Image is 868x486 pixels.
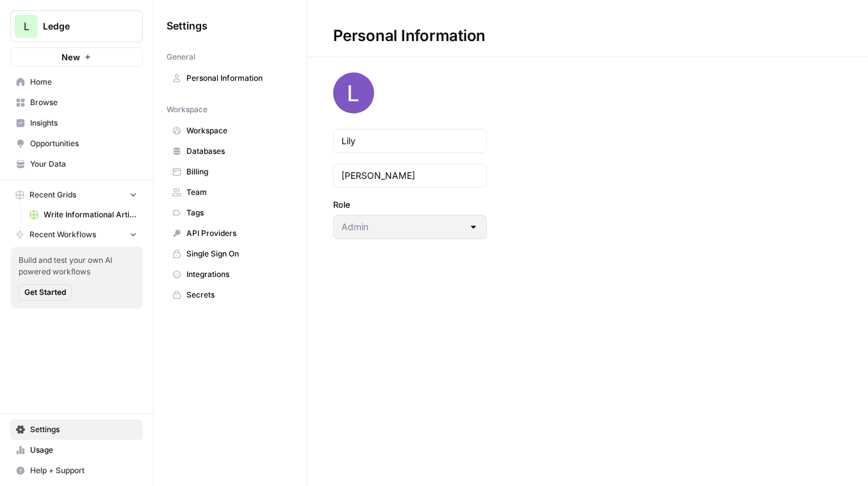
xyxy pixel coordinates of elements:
a: Tags [167,203,294,223]
span: Secrets [186,289,288,301]
button: Recent Workflows [10,225,143,244]
a: Home [10,72,143,92]
div: Personal Information [307,26,511,46]
span: Recent Grids [29,189,76,201]
span: Settings [30,424,137,435]
span: Billing [186,166,288,178]
span: Usage [30,444,137,456]
button: Help + Support [10,460,143,481]
span: New [61,51,80,63]
a: Team [167,182,294,203]
span: Get Started [24,287,66,298]
span: Recent Workflows [29,229,96,240]
a: Secrets [167,285,294,305]
span: Write Informational Article [44,209,137,221]
a: Insights [10,113,143,133]
span: General [167,51,195,63]
label: Role [333,198,487,211]
span: Ledge [43,20,120,33]
span: Single Sign On [186,248,288,260]
span: Tags [186,207,288,219]
span: Integrations [186,269,288,280]
a: Your Data [10,154,143,174]
span: Databases [186,146,288,157]
a: Settings [10,419,143,440]
button: New [10,47,143,67]
a: API Providers [167,223,294,244]
span: Team [186,187,288,198]
a: Databases [167,141,294,162]
span: L [24,19,29,34]
span: Settings [167,18,208,33]
img: avatar [333,72,374,113]
span: Browse [30,97,137,108]
button: Recent Grids [10,185,143,205]
a: Single Sign On [167,244,294,264]
a: Browse [10,92,143,113]
span: Workspace [167,104,208,115]
span: Opportunities [30,138,137,149]
span: API Providers [186,228,288,239]
span: Insights [30,117,137,129]
span: Build and test your own AI powered workflows [19,255,135,278]
a: Workspace [167,121,294,141]
a: Personal Information [167,68,294,88]
span: Home [30,76,137,88]
button: Get Started [19,284,72,301]
a: Write Informational Article [24,205,143,225]
span: Your Data [30,158,137,170]
button: Workspace: Ledge [10,10,143,42]
span: Help + Support [30,465,137,476]
span: Workspace [186,125,288,137]
a: Opportunities [10,133,143,154]
a: Billing [167,162,294,182]
a: Usage [10,440,143,460]
a: Integrations [167,264,294,285]
span: Personal Information [186,72,288,84]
